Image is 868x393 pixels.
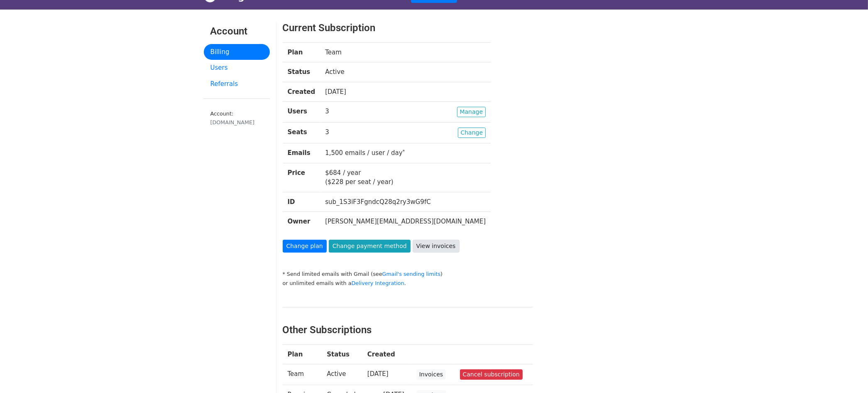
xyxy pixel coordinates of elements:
[382,271,441,277] a: Gmail's sending limits
[283,364,322,385] td: Team
[413,240,460,253] a: View invoices
[826,353,868,393] iframe: Chat Widget
[362,344,411,364] th: Created
[204,76,270,92] a: Referrals
[320,42,491,62] td: Team
[320,143,491,163] td: 1,500 emails / user / day
[320,102,491,123] td: 3
[320,212,491,231] td: [PERSON_NAME][EMAIL_ADDRESS][DOMAIN_NAME]
[283,123,320,143] th: Seats
[283,192,320,212] th: ID
[283,344,322,364] th: Plan
[322,364,362,385] td: Active
[329,240,411,253] a: Change payment method
[460,369,523,380] a: Cancel subscription
[362,364,411,385] td: [DATE]
[457,107,486,117] a: Manage
[283,42,320,62] th: Plan
[210,118,263,126] div: [DOMAIN_NAME]
[322,344,362,364] th: Status
[283,212,320,231] th: Owner
[283,82,320,102] th: Created
[352,280,404,286] a: Delivery Integration
[283,143,320,163] th: Emails
[283,271,443,287] small: * Send limited emails with Gmail (see ) or unlimited emails with a .
[320,62,491,82] td: Active
[283,163,320,192] th: Price
[320,82,491,102] td: [DATE]
[283,324,533,336] h3: Other Subscriptions
[320,123,491,143] td: 3
[283,62,320,82] th: Status
[210,25,263,37] h3: Account
[416,369,446,380] a: Invoices
[210,111,263,126] small: Account:
[320,192,491,212] td: sub_1S3iF3FgndcQ28q2ry3wG9fC
[283,240,327,253] a: Change plan
[204,60,270,76] a: Users
[283,22,632,34] h3: Current Subscription
[283,102,320,123] th: Users
[320,163,491,192] td: $684 / year ($228 per seat / year)
[458,128,486,138] a: Change
[204,44,270,60] a: Billing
